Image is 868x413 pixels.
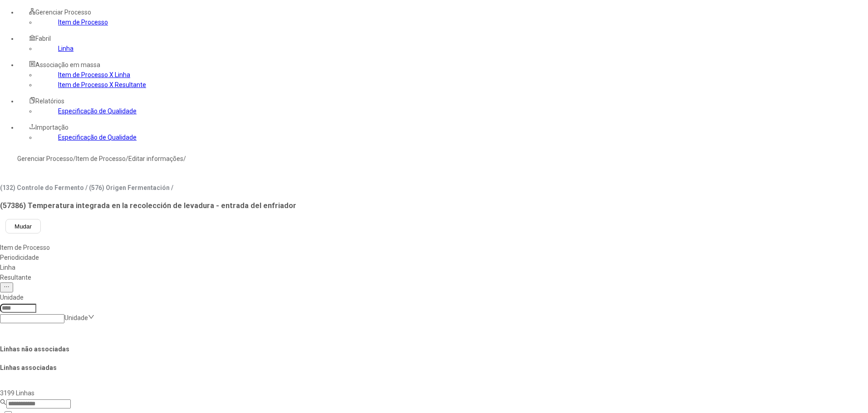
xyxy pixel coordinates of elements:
span: Associação em massa [35,61,100,68]
span: Relatórios [35,97,64,105]
a: Item de Processo X Resultante [58,81,146,88]
a: Item de Processo X Linha [58,71,130,78]
span: Fabril [35,35,51,42]
button: Mudar [5,219,41,233]
nz-breadcrumb-separator: / [126,155,128,162]
a: Gerenciar Processo [17,155,73,162]
nz-breadcrumb-separator: / [183,155,186,162]
nz-breadcrumb-separator: / [73,155,76,162]
a: Linha [58,45,74,52]
a: Especificação de Qualidade [58,107,137,115]
span: Importação [35,124,69,131]
span: Gerenciar Processo [35,9,91,16]
span: Mudar [15,223,32,230]
nz-select-placeholder: Unidade [64,314,88,321]
a: Especificação de Qualidade [58,134,137,141]
a: Item de Processo [58,19,108,26]
a: Item de Processo [76,155,126,162]
a: Editar informações [128,155,183,162]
